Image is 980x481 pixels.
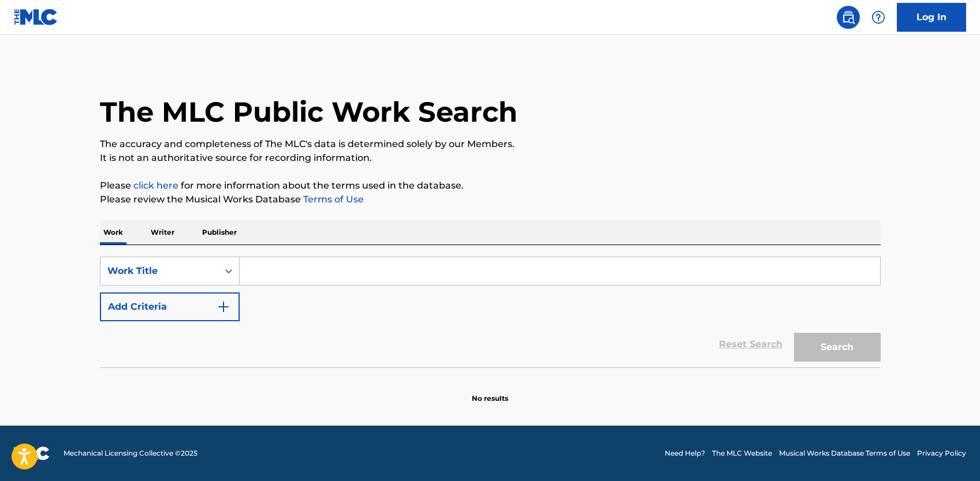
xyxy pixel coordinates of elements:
[100,193,881,206] p: Please review the Musical Works Database
[64,448,198,459] span: Mechanical Licensing Collective © 2025
[100,220,126,245] p: Work
[107,264,211,278] div: Work Title
[871,10,885,24] img: help
[665,448,705,459] a: Need Help?
[837,6,860,29] a: Public Search
[100,179,881,193] p: Please for more information about the terms used in the database.
[14,9,58,25] img: MLC Logo
[472,379,508,404] p: No results
[199,220,240,245] p: Publisher
[147,220,178,245] p: Writer
[100,137,881,151] p: The accuracy and completeness of The MLC's data is determined solely by our Members.
[133,180,178,191] a: click here
[779,448,910,459] a: Musical Works Database Terms of Use
[100,95,517,129] h1: The MLC Public Work Search
[841,10,855,24] img: search
[301,194,364,205] a: Terms of Use
[897,3,966,32] a: Log In
[100,151,881,165] p: It is not an authoritative source for recording information.
[867,6,890,29] div: Help
[100,292,240,321] button: Add Criteria
[712,448,772,459] a: The MLC Website
[917,448,966,459] a: Privacy Policy
[100,257,881,367] form: Search Form
[14,446,50,460] img: logo
[217,300,230,314] img: 9d2ae6d4665cec9f34b9.svg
